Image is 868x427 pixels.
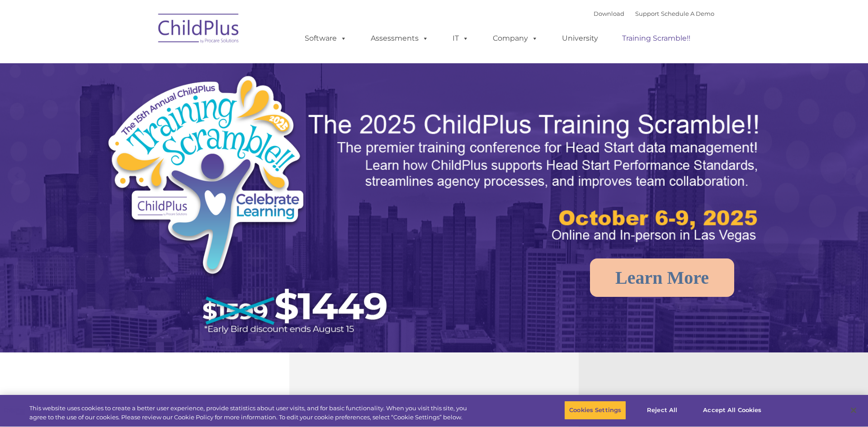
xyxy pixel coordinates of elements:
[296,29,356,47] a: Software
[661,10,714,17] a: Schedule A Demo
[29,404,477,422] div: This website uses cookies to create a better user experience, provide statistics about user visit...
[154,7,244,52] img: ChildPlus by Procare Solutions
[594,10,624,17] a: Download
[126,60,153,66] span: Last name
[613,29,699,47] a: Training Scramble!!
[594,10,714,17] font: |
[698,401,766,420] button: Accept All Cookies
[443,29,478,47] a: IT
[635,10,659,17] a: Support
[126,97,164,103] span: Phone number
[484,29,547,47] a: Company
[590,258,734,297] a: Learn More
[634,401,690,420] button: Reject All
[553,29,607,47] a: University
[564,401,626,420] button: Cookies Settings
[362,29,438,47] a: Assessments
[844,400,863,420] button: Close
